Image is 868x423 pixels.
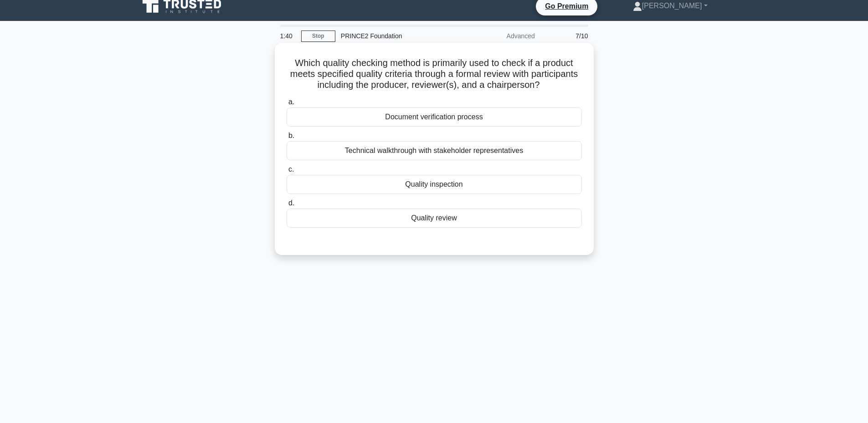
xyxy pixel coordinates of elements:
[288,165,294,173] span: c.
[461,27,540,45] div: Advanced
[287,209,582,228] div: Quality review
[287,175,582,194] div: Quality inspection
[539,0,594,12] a: Go Premium
[287,141,582,160] div: Technical walkthrough with stakeholder representatives
[287,107,582,127] div: Document verification process
[288,98,294,106] span: a.
[335,27,461,45] div: PRINCE2 Foundation
[286,57,583,91] h5: Which quality checking method is primarily used to check if a product meets specified quality cri...
[540,27,594,45] div: 7/10
[288,132,294,139] span: b.
[288,199,294,207] span: d.
[275,27,301,45] div: 1:40
[301,31,335,42] a: Stop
